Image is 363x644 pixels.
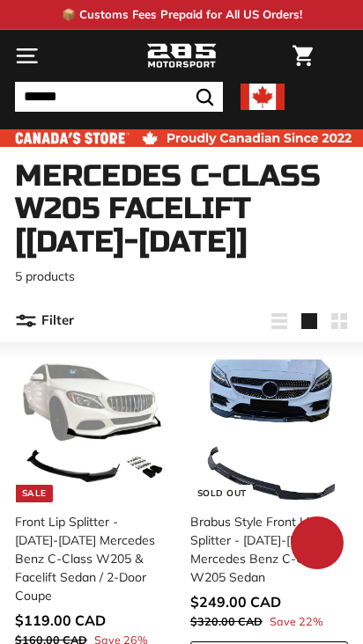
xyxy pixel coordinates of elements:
[190,593,281,611] span: $249.00 CAD
[146,41,217,71] img: Logo_285_Motorsport_areodynamics_components
[284,31,322,81] a: Cart
[191,485,253,502] div: Sold Out
[270,613,323,630] span: Save 22%
[16,485,53,502] div: Sale
[190,614,263,628] span: $320.00 CAD
[15,611,106,629] span: $119.00 CAD
[15,82,223,112] input: Search
[15,513,162,605] div: Front Lip Splitter - [DATE]-[DATE] Mercedes Benz C-Class W205 & Facelift Sedan / 2-Door Coupe
[15,160,348,259] h1: Mercedes C-Class W205 Facelift [[DATE]-[DATE]]
[190,513,337,587] div: Brabus Style Front Lip Splitter - [DATE]-[DATE] Mercedes Benz C-Class W205 Sedan
[21,358,167,503] img: front lip mercedes w205
[190,351,348,641] a: Sold Out front lip mercedes w205 Brabus Style Front Lip Splitter - [DATE]-[DATE] Mercedes Benz C-...
[15,300,74,342] button: Filter
[285,516,349,574] inbox-online-store-chat: Shopify online store chat
[196,358,342,503] img: front lip mercedes w205
[62,6,302,24] p: 📦 Customs Fees Prepaid for All US Orders!
[15,267,348,286] p: 5 products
